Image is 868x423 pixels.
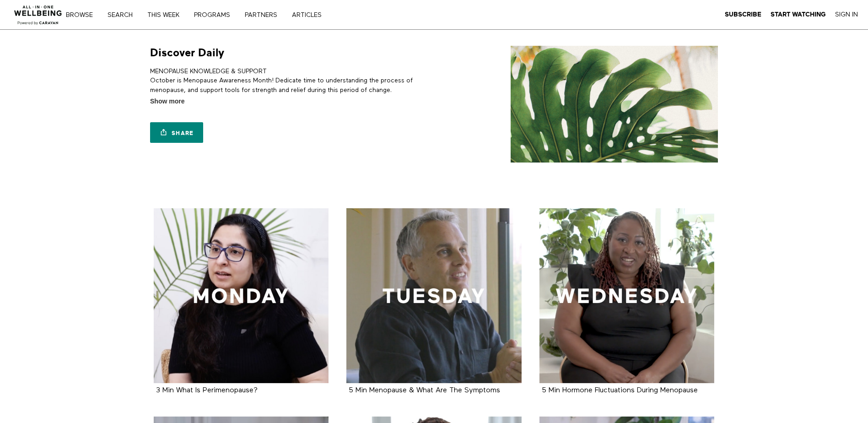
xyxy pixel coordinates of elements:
strong: 5 Min Hormone Fluctuations During Menopause [542,387,698,394]
a: PROGRAMS [191,12,240,18]
img: Discover Daily [511,46,718,163]
a: 5 Min Menopause & What Are The Symptoms [346,208,522,384]
a: Search [104,12,142,18]
a: 5 Min Menopause & What Are The Symptoms [349,387,500,394]
a: 5 Min Hormone Fluctuations During Menopause [539,208,715,384]
a: Sign In [835,11,858,19]
nav: Primary [72,10,340,19]
strong: Start Watching [771,11,826,18]
a: THIS WEEK [144,12,189,18]
strong: 5 Min Menopause & What Are The Symptoms [349,387,500,394]
a: ARTICLES [289,12,331,18]
a: Share [150,122,203,143]
a: 5 Min Hormone Fluctuations During Menopause [542,387,698,394]
a: 3 Min What Is Perimenopause? [154,208,329,384]
p: MENOPAUSE KNOWLEDGE & SUPPORT October is Menopause Awareness Month! Dedicate time to understandin... [150,67,431,95]
a: Start Watching [771,11,826,19]
a: PARTNERS [242,12,287,18]
h1: Discover Daily [150,46,224,60]
strong: 3 Min What Is Perimenopause? [156,387,258,394]
a: Browse [63,12,102,18]
a: Subscribe [725,11,761,19]
strong: Subscribe [725,11,761,18]
a: 3 Min What Is Perimenopause? [156,387,258,394]
span: Show more [150,97,184,106]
